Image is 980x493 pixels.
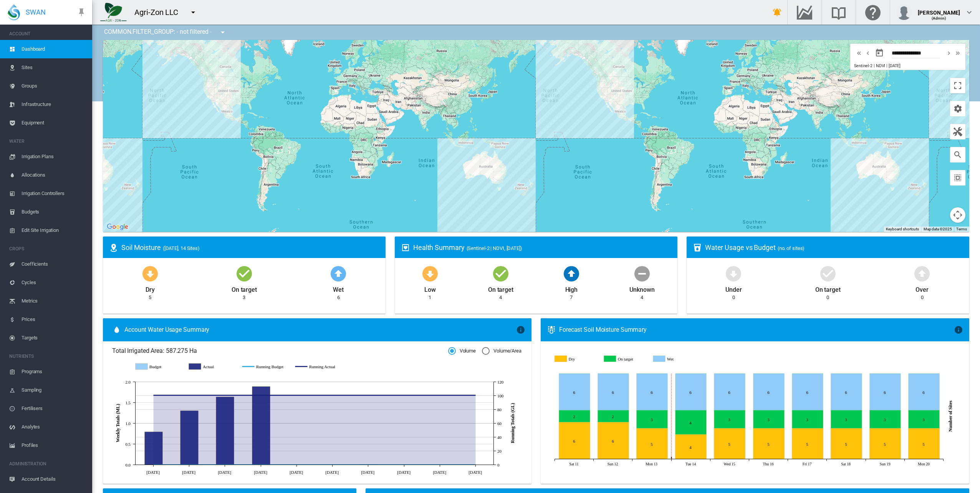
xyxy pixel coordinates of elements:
[8,4,20,20] img: SWAN-Landscape-Logo-Colour-drop.png
[185,5,201,20] button: icon-menu-down
[22,184,86,203] span: Irrigation Controllers
[438,394,441,397] circle: Running Actual Oct 06 100.57
[608,462,618,466] tspan: Sun 12
[864,8,882,17] md-icon: Click here for help
[124,326,516,334] span: Account Water Usage Summary
[402,463,406,466] circle: Running Budget Sep 29 0.02
[163,245,200,251] span: ([DATE], 14 Sites)
[488,283,513,294] div: On target
[565,283,578,294] div: High
[854,63,885,68] span: Sentinel-2 | NDVI
[126,463,131,467] tspan: 0.0
[497,435,502,440] tspan: 40
[448,347,476,355] md-radio-button: Volume
[880,462,891,466] tspan: Sun 19
[242,363,288,370] g: Running Budget
[9,243,86,255] span: CROPS
[753,374,785,410] g: Wet Oct 16, 2025 6
[366,463,369,466] circle: Running Budget Sep 22 0.02
[329,264,348,283] md-icon: icon-arrow-up-bold-circle
[950,147,965,162] button: icon-magnify
[187,463,190,466] circle: Running Budget Aug 18 0.02
[126,421,131,426] tspan: 1.0
[134,7,185,18] div: Agri-Zon LLC
[401,243,410,252] md-icon: icon-heart-box-outline
[77,8,86,17] md-icon: icon-pin
[854,48,863,58] button: icon-chevron-double-left
[909,410,940,428] g: On target Oct 20, 2025 3
[433,470,446,474] tspan: [DATE]
[22,255,86,273] span: Coefficients
[915,283,929,294] div: Over
[604,356,648,362] g: On target
[9,350,86,362] span: NUTRIENTS
[570,294,573,301] div: 7
[223,463,226,466] circle: Running Budget Aug 25 0.02
[497,421,502,426] tspan: 60
[109,243,118,252] md-icon: icon-map-marker-radius
[909,374,940,410] g: Wet Oct 20, 2025 6
[870,428,901,459] g: Dry Oct 19, 2025 5
[337,294,340,301] div: 6
[22,147,86,166] span: Irrigation Plans
[918,6,960,13] div: [PERSON_NAME]
[218,470,231,474] tspan: [DATE]
[792,428,823,459] g: Dry Oct 17, 2025 5
[753,410,785,428] g: On target Oct 16, 2025 3
[803,462,812,466] tspan: Fri 17
[468,470,482,474] tspan: [DATE]
[598,374,629,410] g: Wet Oct 12, 2025 6
[950,170,965,185] button: icon-select-all
[22,221,86,240] span: Edit Site Irrigation
[675,410,707,435] g: On target Oct 14, 2025 4
[724,462,735,466] tspan: Wed 15
[944,48,953,58] button: icon-chevron-right
[559,326,954,334] div: Forecast Soil Moisture Summary
[714,428,745,459] g: Dry Oct 15, 2025 5
[954,48,961,58] md-icon: icon-chevron-double-right
[146,283,155,294] div: Dry
[773,8,782,17] md-icon: icon-bell-ring
[886,63,900,68] span: | [DATE]
[187,394,190,397] circle: Running Actual Aug 18 100.56
[654,356,698,362] g: Wet
[112,347,448,355] span: Total Irrigated Area: 587.275 Ha
[146,470,160,474] tspan: [DATE]
[22,40,86,58] span: Dashboard
[290,470,303,474] tspan: [DATE]
[547,325,556,334] md-icon: icon-thermometer-lines
[9,458,86,470] span: ADMINISTRATION
[366,394,369,397] circle: Running Actual Sep 22 100.57
[474,394,477,397] circle: Running Actual Oct 13 100.57
[598,410,629,422] g: On target Oct 12, 2025 2
[732,294,735,301] div: 0
[397,470,411,474] tspan: [DATE]
[361,470,374,474] tspan: [DATE]
[795,8,814,17] md-icon: Go to the Data Hub
[26,7,46,17] span: SWAN
[438,463,441,466] circle: Running Budget Oct 06 0.02
[105,222,130,232] a: Open this area in Google Maps (opens a new window)
[152,394,155,397] circle: Running Actual Aug 11 100.56
[22,329,86,347] span: Targets
[516,325,525,334] md-icon: icon-information
[569,462,579,466] tspan: Sat 11
[913,264,931,283] md-icon: icon-arrow-up-bold-circle
[497,380,504,384] tspan: 120
[950,78,965,93] button: Toggle fullscreen view
[637,410,668,428] g: On target Oct 13, 2025 3
[909,428,940,459] g: Dry Oct 20, 2025 5
[819,264,837,283] md-icon: icon-checkbox-marked-circle
[555,356,599,362] g: Dry
[953,173,962,182] md-icon: icon-select-all
[724,264,743,283] md-icon: icon-arrow-down-bold-circle
[126,380,131,384] tspan: 2.0
[499,294,502,301] div: 4
[22,77,86,95] span: Groups
[510,403,515,443] tspan: Running Totals (GL)
[152,463,155,466] circle: Running Budget Aug 11 0.02
[145,432,163,465] g: Actual Aug 11 0.8
[945,48,952,58] md-icon: icon-chevron-right
[295,394,298,397] circle: Running Actual Sep 08 100.57
[22,114,86,132] span: Equipment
